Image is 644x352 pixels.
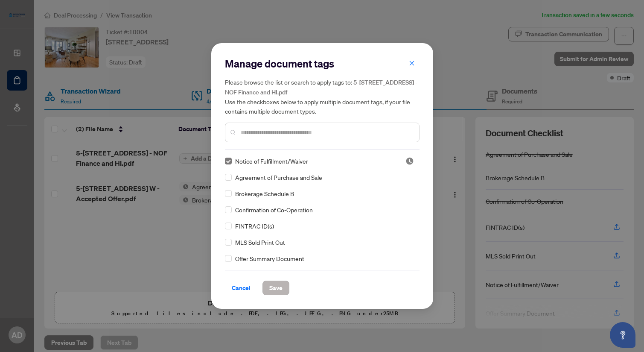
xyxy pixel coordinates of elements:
span: Confirmation of Co-Operation [235,205,313,214]
span: Pending Review [405,157,414,165]
button: Save [262,281,289,295]
span: FINTRAC ID(s) [235,221,274,231]
h2: Manage document tags [225,57,420,70]
span: Agreement of Purchase and Sale [235,173,322,182]
button: Open asap [610,322,635,348]
button: Cancel [225,281,257,295]
span: Save [269,281,283,295]
span: close [409,60,415,66]
h5: Please browse the list or search to apply tags to: Use the checkboxes below to apply multiple doc... [225,77,420,116]
span: Notice of Fulfillment/Waiver [235,156,308,166]
span: Brokerage Schedule B [235,189,294,198]
span: MLS Sold Print Out [235,238,285,247]
span: Offer Summary Document [235,254,304,263]
span: Cancel [232,281,251,295]
img: status [405,157,414,165]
